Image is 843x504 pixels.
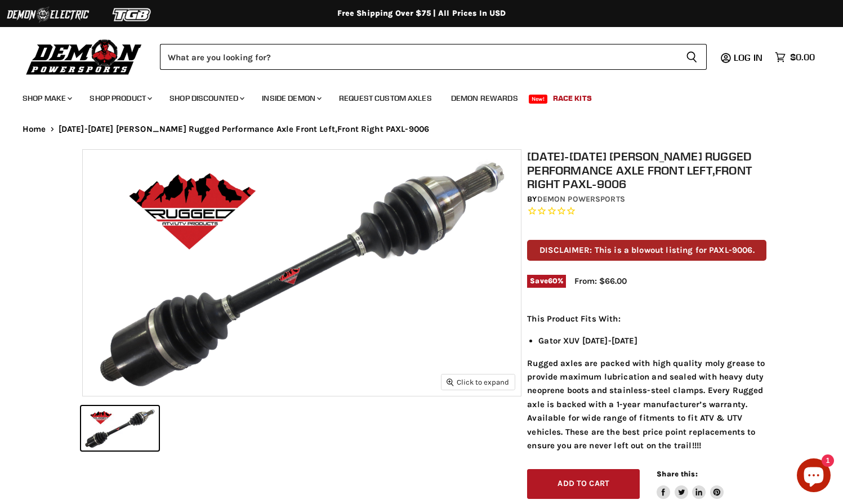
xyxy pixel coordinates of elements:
span: Add to cart [557,479,609,488]
span: Click to expand [447,378,509,386]
a: Log in [729,52,769,63]
a: Request Custom Axles [331,87,440,110]
span: Log in [734,52,762,63]
input: Search [160,44,677,70]
span: From: $66.00 [574,276,627,286]
a: $0.00 [769,49,820,65]
span: Share this: [657,470,697,478]
p: DISCLAIMER: This is a blowout listing for PAXL-9006. [527,240,766,261]
div: by [527,193,766,206]
li: Gator XUV [DATE]-[DATE] [538,334,766,347]
a: Shop Make [14,87,79,110]
a: Shop Product [81,87,159,110]
span: Save % [527,275,566,287]
img: Demon Powersports [23,37,146,77]
div: Rugged axles are packed with high quality moly grease to provide maximum lubrication and sealed w... [527,312,766,452]
button: Search [677,44,707,70]
a: Demon Rewards [443,87,527,110]
aside: Share this: [657,469,724,499]
button: 2012-2012 John Deere Rugged Performance Axle Front Left,Front Right PAXL-9006 thumbnail [81,406,159,451]
span: New! [529,95,548,104]
p: This Product Fits With: [527,312,766,325]
inbox-online-store-chat: Shopify online store chat [793,458,834,495]
ul: Main menu [14,82,812,110]
a: Shop Discounted [161,87,251,110]
a: Demon Powersports [537,194,625,204]
form: Product [160,44,707,70]
a: Inside Demon [253,87,328,110]
img: TGB Logo 2 [90,4,175,25]
a: Race Kits [545,87,600,110]
img: 2012-2012 John Deere Rugged Performance Axle Front Left,Front Right PAXL-9006 [83,150,520,396]
span: [DATE]-[DATE] [PERSON_NAME] Rugged Performance Axle Front Left,Front Right PAXL-9006 [59,124,430,134]
h1: [DATE]-[DATE] [PERSON_NAME] Rugged Performance Axle Front Left,Front Right PAXL-9006 [527,149,766,191]
button: Add to cart [527,469,640,499]
button: Click to expand [441,374,515,390]
span: 60 [548,276,557,285]
span: Rated 0.0 out of 5 stars 0 reviews [527,206,766,217]
img: Demon Electric Logo 2 [6,4,90,25]
a: Home [23,124,46,134]
span: $0.00 [790,52,815,63]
